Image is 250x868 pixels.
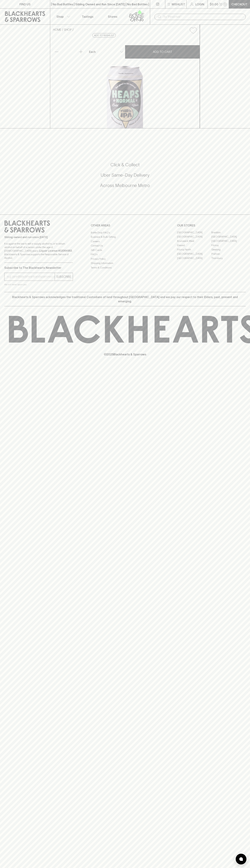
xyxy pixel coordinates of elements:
[177,239,211,243] a: Brunswick West
[82,14,93,19] p: Tastings
[4,242,73,260] p: It is against the law to sell or supply alcohol to, or to obtain alcohol on behalf of a person un...
[224,3,226,5] p: 0
[39,249,72,252] strong: Liquor License #32064953
[4,172,246,178] h5: Uber Same-Day Delivery
[91,235,159,239] a: Business & Bulk Gifting
[211,252,246,256] a: Prahran
[177,243,211,248] a: Elwood
[50,9,75,24] button: Shop
[91,261,159,265] a: Shipping Information
[163,14,243,20] input: Try "Pinot noir"
[211,235,246,239] a: [GEOGRAPHIC_DATA]
[4,283,73,286] p: We will never spam you
[177,223,246,228] p: OUR STORES
[19,2,31,6] p: FIND US
[211,243,246,248] a: Fitzroy
[177,235,211,239] a: [GEOGRAPHIC_DATA]
[91,230,159,235] a: Bottle Drop FAQ's
[91,223,159,228] p: OTHER AREAS
[7,295,243,303] p: Blackhearts & Sparrows acknowledges the traditional Custodians of land throughout [GEOGRAPHIC_DAT...
[88,48,125,55] div: Each
[172,2,185,6] p: Wishlist
[177,256,211,260] a: [GEOGRAPHIC_DATA]
[211,239,246,243] a: [GEOGRAPHIC_DATA]
[100,9,125,24] a: Stores
[7,274,55,280] input: e.g. jane@blackheartsandsparrows.com.au
[91,252,159,257] a: FAQ's
[211,248,246,252] a: Geelong
[195,2,204,6] p: Login
[64,28,72,31] a: SHOP
[92,33,116,38] button: Add to wishlist
[211,230,246,235] a: Braddon
[177,248,211,252] a: Fitzroy North
[211,256,246,260] a: Thornbury
[231,2,247,6] p: Checkout
[91,244,159,248] a: Contact Us
[125,45,200,59] button: ADD TO CART
[91,239,159,243] a: Careers
[153,50,172,54] p: ADD TO CART
[4,162,246,168] h5: Click & Collect
[177,252,211,256] a: [GEOGRAPHIC_DATA]
[4,235,73,239] p: Sibling owned and run since [DATE]
[4,266,73,270] p: Subscribe to The Blackhearts Newsletter
[177,230,211,235] a: [GEOGRAPHIC_DATA]
[91,257,159,261] a: Privacy Policy
[53,28,61,31] a: HOME
[188,26,198,35] button: Add to wishlist
[75,9,100,24] a: Tastings
[56,14,64,19] p: Shop
[108,14,117,19] p: Stores
[91,265,159,270] a: Terms & Conditions
[89,50,96,54] p: Each
[210,2,218,6] p: $0.00
[91,248,159,252] a: Gift Cards
[239,857,243,861] img: bubble-icon
[50,37,200,128] img: 35892.png
[4,148,246,207] div: Call to action block
[55,273,73,281] button: SUBSCRIBE
[56,275,71,279] p: SUBSCRIBE
[4,183,246,188] h5: Across Melbourne Metro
